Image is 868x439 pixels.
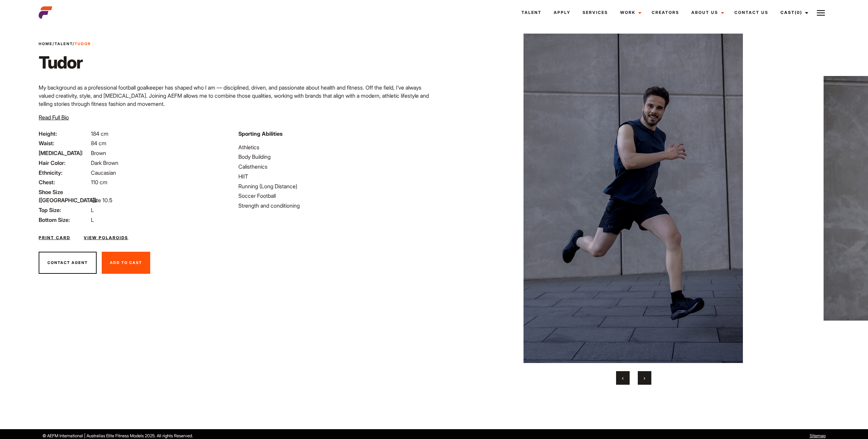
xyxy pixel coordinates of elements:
img: cropped-aefm-brand-fav-22-square.png [39,6,52,19]
li: Athletics [238,143,430,151]
img: Burger icon [817,9,825,17]
span: Top Size: [39,206,90,214]
li: HIIT [238,172,430,180]
a: Print Card [39,235,70,241]
span: Brown [91,150,106,156]
strong: Tudor [75,41,91,46]
strong: Sporting Abilities [238,130,282,137]
a: Services [576,3,614,22]
span: Next [644,375,645,381]
button: Read Full Bio [39,113,69,121]
a: Contact Us [728,3,774,22]
span: Size 10.5 [91,197,112,204]
button: Contact Agent [39,252,97,274]
span: Caucasian [91,169,116,176]
span: L [91,207,94,213]
span: Ethnicity: [39,169,90,177]
li: Calisthenics [238,163,430,171]
span: Height: [39,130,90,138]
li: Strength and conditioning [238,202,430,210]
span: Shoe Size ([GEOGRAPHIC_DATA]): [39,188,90,204]
span: Dark Brown [91,159,118,166]
button: Add To Cast [102,252,150,274]
a: Sitemap [810,433,826,438]
span: Read Full Bio [39,114,69,121]
span: Chest: [39,178,90,186]
h1: Tudor [39,52,91,73]
span: 110 cm [91,179,107,186]
span: L [91,216,94,223]
span: Waist: [39,139,90,147]
span: 184 cm [91,130,108,137]
li: Body Building [238,153,430,161]
li: Soccer Football [238,192,430,200]
a: Home [39,41,53,46]
a: View Polaroids [84,235,128,241]
li: Running (Long Distance) [238,182,430,190]
span: Add To Cast [110,260,142,265]
span: 84 cm [91,140,106,147]
a: Cast(0) [774,3,812,22]
a: Creators [646,3,685,22]
p: My background as a professional football goalkeeper has shaped who I am — disciplined, driven, an... [39,83,430,108]
span: [MEDICAL_DATA]: [39,149,90,157]
span: Hair Color: [39,159,90,167]
a: Work [614,3,646,22]
a: Talent [515,3,548,22]
span: Previous [622,375,624,381]
a: Apply [548,3,576,22]
span: (0) [795,10,802,15]
p: © AEFM International | Australias Elite Fitness Models 2025. All rights Reserved. [42,433,496,439]
span: / / [39,41,91,47]
a: About Us [685,3,728,22]
span: Bottom Size: [39,216,90,224]
a: Talent [55,41,73,46]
